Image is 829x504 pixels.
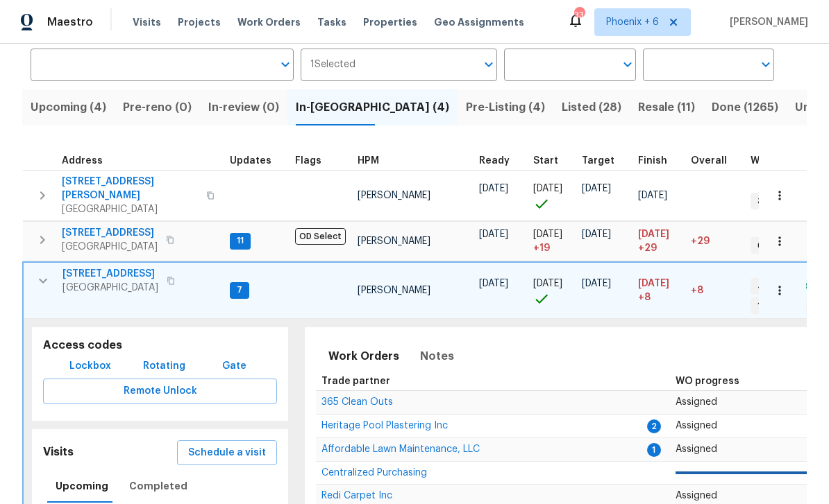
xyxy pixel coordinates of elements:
button: Schedule a visit [177,440,277,466]
button: Rotating [137,354,191,379]
span: Schedule a visit [188,444,266,462]
span: [STREET_ADDRESS][PERSON_NAME] [62,175,198,202]
h5: Visits [43,445,74,460]
span: [DATE] [638,279,669,288]
span: 6 WIP [752,240,785,252]
span: 1 Accepted [752,300,810,312]
button: Remote Unlock [43,379,277,404]
span: Resale (11) [638,98,695,117]
span: Address [62,156,103,166]
span: 1 [647,443,661,457]
span: Completed [129,478,187,495]
span: Upcoming (4) [31,98,106,117]
span: [DATE] [582,229,611,239]
span: WO Completion [751,156,827,166]
span: Upcoming [56,478,108,495]
p: Assigned [676,442,812,457]
td: Project started on time [528,170,576,220]
span: Geo Assignments [434,15,524,29]
button: Open [276,55,295,74]
span: In-[GEOGRAPHIC_DATA] (4) [296,98,449,117]
td: 8 day(s) past target finish date [685,262,745,319]
span: Pre-reno (0) [123,98,192,117]
p: Assigned [676,395,812,410]
span: [DATE] [533,184,562,193]
span: +29 [691,236,710,246]
span: [PERSON_NAME] [724,15,808,29]
span: Overall [691,156,727,166]
span: 3 WIP [752,195,785,207]
span: Phoenix + 6 [606,15,659,29]
a: Affordable Lawn Maintenance, LLC [321,445,480,453]
span: Listed (28) [562,98,621,117]
div: Actual renovation start date [533,156,571,166]
span: 365 Clean Outs [321,397,393,407]
span: [GEOGRAPHIC_DATA] [62,202,198,216]
button: Open [756,55,776,74]
span: Lockbox [69,358,111,375]
span: Pre-Listing (4) [466,98,545,117]
p: Assigned [676,489,812,503]
span: Work Orders [237,15,301,29]
div: Earliest renovation start date (first business day after COE or Checkout) [479,156,522,166]
span: Start [533,156,558,166]
span: [DATE] [638,229,669,239]
span: 2 [647,419,661,433]
span: + 19 [533,241,550,255]
span: [DATE] [533,279,562,288]
div: Days past target finish date [691,156,739,166]
a: Heritage Pool Plastering Inc [321,422,448,430]
span: WO progress [676,376,739,386]
a: Redi Carpet Inc [321,492,392,500]
span: [GEOGRAPHIC_DATA] [62,240,158,254]
span: Projects [178,15,221,29]
span: Properties [363,15,417,29]
span: Heritage Pool Plastering Inc [321,421,448,431]
span: 11 [231,235,249,247]
span: Work Orders [328,347,399,366]
span: [DATE] [479,184,508,193]
span: Finish [638,156,667,166]
a: 365 Clean Outs [321,398,393,406]
span: Affordable Lawn Maintenance, LLC [321,444,480,454]
span: Centralized Purchasing [321,468,427,478]
span: [PERSON_NAME] [358,286,430,295]
span: [STREET_ADDRESS] [62,226,158,240]
span: [DATE] [582,184,611,193]
span: [STREET_ADDRESS] [62,267,158,281]
td: Scheduled to finish 8 day(s) late [633,262,685,319]
span: [DATE] [533,229,562,239]
span: [DATE] [638,191,667,200]
span: Remote Unlock [54,383,266,400]
span: Ready [479,156,510,166]
button: Open [479,55,499,74]
span: Trade partner [321,376,390,386]
span: Gate [217,358,251,375]
span: [PERSON_NAME] [358,236,430,246]
span: 4 WIP [752,281,786,293]
p: Assigned [676,419,812,433]
span: +8 [638,290,651,304]
span: OD Select [295,228,346,245]
span: Target [582,156,614,166]
span: [GEOGRAPHIC_DATA] [62,281,158,295]
span: [DATE] [582,279,611,288]
button: Gate [212,354,256,379]
td: 29 day(s) past target finish date [685,221,745,261]
div: 33 [574,8,584,22]
td: Project started on time [528,262,576,319]
td: Scheduled to finish 29 day(s) late [633,221,685,261]
button: Lockbox [64,354,117,379]
h5: Access codes [43,338,277,353]
span: Rotating [143,358,185,375]
span: In-review (0) [208,98,279,117]
span: 1 Selected [310,59,355,71]
span: [DATE] [479,229,508,239]
span: Flags [295,156,321,166]
td: Project started 19 days late [528,221,576,261]
span: Visits [133,15,161,29]
span: Tasks [317,17,346,27]
span: [PERSON_NAME] [358,191,430,200]
span: Updates [230,156,271,166]
span: Redi Carpet Inc [321,491,392,501]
